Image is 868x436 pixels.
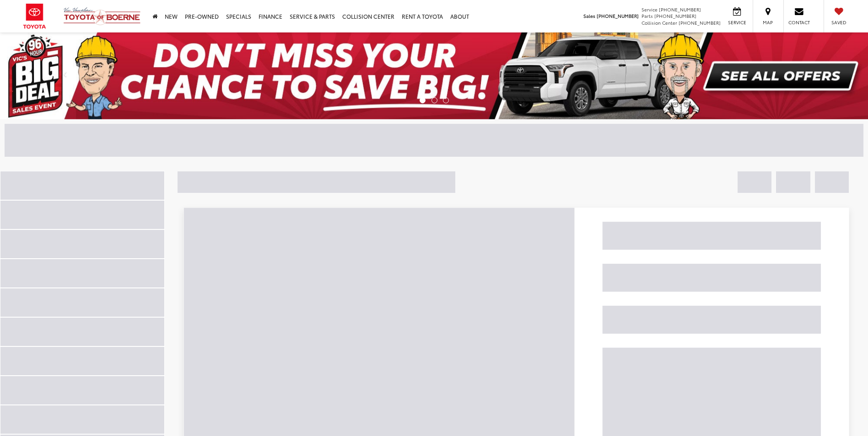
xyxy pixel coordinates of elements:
img: Vic Vaughan Toyota of Boerne [63,7,141,26]
span: [PHONE_NUMBER] [659,6,701,13]
span: [PHONE_NUMBER] [679,19,721,26]
span: [PHONE_NUMBER] [597,12,639,19]
span: Collision Center [642,19,677,26]
span: [PHONE_NUMBER] [654,12,696,19]
span: Service [642,6,658,13]
span: Saved [829,19,849,26]
span: Parts [642,12,653,19]
span: Sales [583,12,595,19]
span: Contact [788,19,810,26]
span: Map [758,19,778,26]
span: Service [727,19,747,26]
